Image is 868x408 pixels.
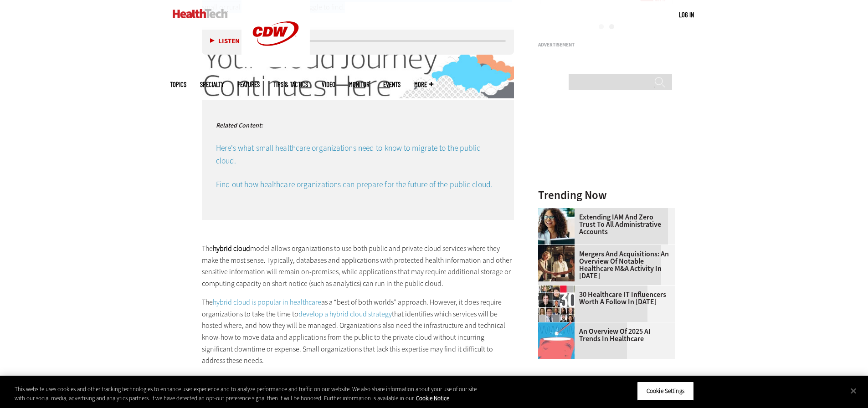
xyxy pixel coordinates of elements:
a: 30 Healthcare IT Influencers Worth a Follow in [DATE] [538,291,669,306]
a: Extending IAM and Zero Trust to All Administrative Accounts [538,214,669,235]
a: MonITor [349,81,370,88]
a: hybrid cloud is popular in healthcare [213,297,321,307]
p: The model allows organizations to use both public and private cloud services where they make the ... [202,243,514,289]
img: Home [173,9,228,18]
small: Related Content: [216,121,263,130]
img: collage of influencers [538,286,575,322]
button: Close [843,381,863,401]
div: This website uses cookies and other tracking technologies to enhance user experience and to analy... [15,385,478,403]
img: Administrative assistant [538,208,575,245]
a: Log in [679,10,694,19]
a: illustration of computer chip being put inside head with waves [538,322,579,330]
a: Video [322,81,335,88]
p: The as a “best of both worlds” approach. However, it does require organizations to take the time ... [202,296,514,367]
a: More information about your privacy [416,394,449,402]
a: collage of influencers [538,286,579,293]
a: Mergers and Acquisitions: An Overview of Notable Healthcare M&A Activity in [DATE] [538,250,669,280]
a: An Overview of 2025 AI Trends in Healthcare [538,328,669,342]
a: business leaders shake hands in conference room [538,245,579,252]
button: Cookie Settings [637,382,694,401]
strong: multicloud [235,375,267,384]
a: CDW [241,60,310,70]
strong: hybrid cloud [213,244,250,253]
a: Tips & Tactics [273,81,308,88]
a: Administrative assistant [538,208,579,215]
a: Events [383,81,401,88]
img: illustration of computer chip being put inside head with waves [538,322,575,359]
a: develop a hybrid cloud strategy [298,309,392,319]
div: User menu [679,10,694,20]
img: business leaders shake hands in conference room [538,245,575,281]
a: Features [237,81,260,88]
span: More [414,81,433,88]
a: Here's what small healthcare organizations need to know to migrate to the public cloud. [216,143,481,166]
span: Topics [170,81,186,88]
iframe: advertisement [538,51,675,165]
span: Specialty [200,81,224,88]
h3: Trending Now [538,189,675,201]
a: Find out how healthcare organizations can prepare for the future of the public cloud. [216,179,493,190]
